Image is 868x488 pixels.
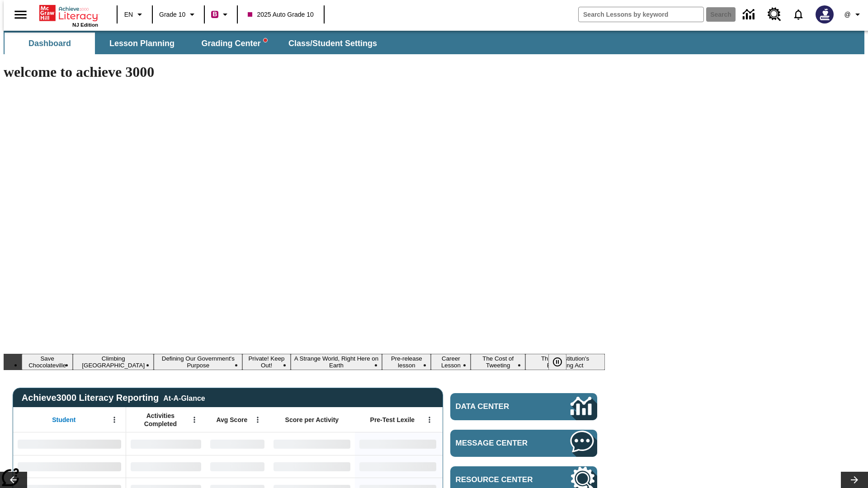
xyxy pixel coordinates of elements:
[4,31,864,54] div: SubNavbar
[39,4,98,22] a: Home
[131,412,190,428] span: Activities Completed
[525,354,605,370] button: Slide 9 The Constitution's Balancing Act
[52,416,75,424] span: Student
[841,472,868,488] button: Lesson carousel, Next
[126,455,206,478] div: No Data,
[787,3,810,26] a: Notifications
[251,413,264,427] button: Open Menu
[120,6,149,23] button: Language: EN, Select a language
[163,393,205,403] div: At-A-Glance
[423,413,436,427] button: Open Menu
[579,7,703,22] input: search field
[548,354,576,370] div: Pause
[548,354,566,370] button: Pause
[285,416,339,424] span: Score per Activity
[4,64,605,80] h1: welcome to achieve 3000
[281,33,384,54] button: Class/Student Settings
[159,10,185,19] span: Grade 10
[154,354,242,370] button: Slide 3 Defining Our Government's Purpose
[124,10,133,19] span: EN
[456,475,543,484] span: Resource Center
[97,33,187,54] button: Lesson Planning
[156,6,201,23] button: Grade: Grade 10, Select a grade
[201,38,267,49] span: Grading Center
[206,455,269,478] div: No Data,
[72,22,98,28] span: NJ Edition
[22,354,73,370] button: Slide 1 Save Chocolateville
[22,393,205,403] span: Achieve3000 Literacy Reporting
[126,432,206,455] div: No Data,
[4,33,385,54] div: SubNavbar
[108,413,121,427] button: Open Menu
[456,439,543,448] span: Message Center
[28,38,71,49] span: Dashboard
[208,6,234,23] button: Boost Class color is violet red. Change class color
[370,416,415,424] span: Pre-Test Lexile
[382,354,431,370] button: Slide 6 Pre-release lesson
[816,5,834,23] img: Avatar
[839,6,868,23] button: Profile/Settings
[431,354,471,370] button: Slide 7 Career Lesson
[109,38,175,49] span: Lesson Planning
[456,402,540,411] span: Data Center
[242,354,290,370] button: Slide 4 Private! Keep Out!
[39,3,98,28] div: Home
[450,393,597,420] a: Data Center
[264,38,267,42] svg: writing assistant alert
[73,354,154,370] button: Slide 2 Climbing Mount Tai
[206,432,269,455] div: No Data,
[762,2,787,27] a: Resource Center, Will open in new tab
[291,354,382,370] button: Slide 5 A Strange World, Right Here on Earth
[844,10,850,19] span: @
[450,430,597,457] a: Message Center
[5,33,95,54] button: Dashboard
[737,2,762,27] a: Data Center
[216,416,247,424] span: Avg Score
[188,413,201,427] button: Open Menu
[212,9,217,20] span: B
[248,10,313,19] span: 2025 Auto Grade 10
[471,354,525,370] button: Slide 8 The Cost of Tweeting
[7,1,34,28] button: Open side menu
[288,38,377,49] span: Class/Student Settings
[810,3,839,26] button: Select a new avatar
[189,33,279,54] button: Grading Center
